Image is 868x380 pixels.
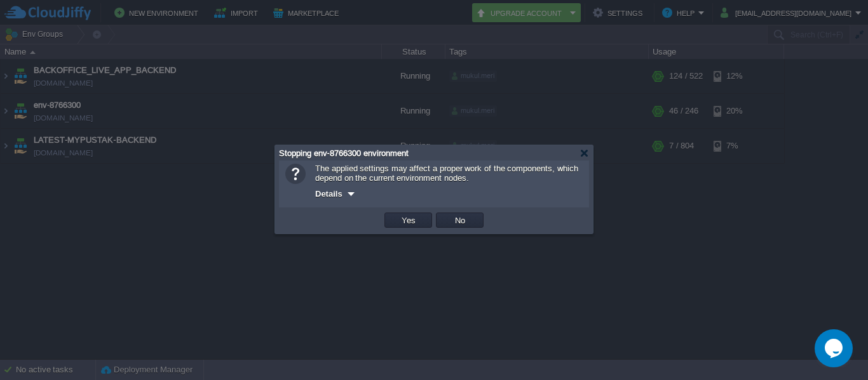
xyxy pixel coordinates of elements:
[398,214,419,226] button: Yes
[315,189,342,199] span: Details
[451,214,469,226] button: No
[279,148,409,158] span: Stopping env-8766300 environment
[815,329,855,367] iframe: chat widget
[315,164,578,183] span: The applied settings may affect a proper work of the components, which depend on the current envi...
